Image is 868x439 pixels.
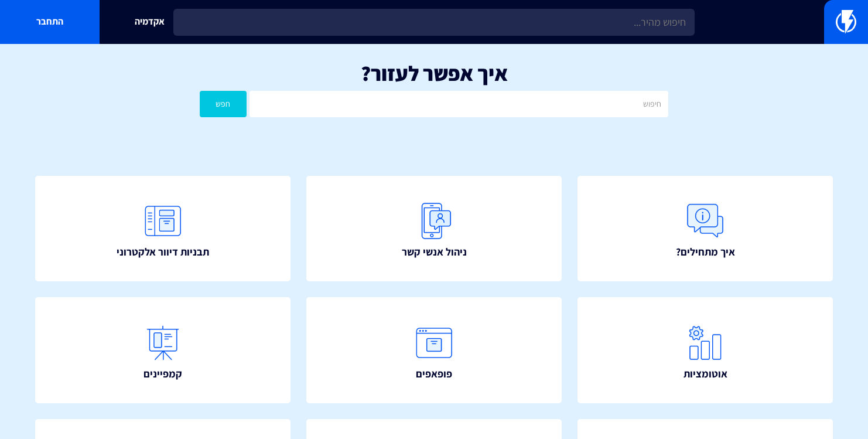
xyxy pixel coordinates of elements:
[416,366,452,382] span: פופאפים
[306,297,562,403] a: פופאפים
[173,9,694,36] input: חיפוש מהיר...
[143,366,182,382] span: קמפיינים
[577,297,833,403] a: אוטומציות
[676,244,735,260] span: איך מתחילים?
[306,176,562,282] a: ניהול אנשי קשר
[35,297,291,403] a: קמפיינים
[35,176,291,282] a: תבניות דיוור אלקטרוני
[577,176,833,282] a: איך מתחילים?
[117,244,209,260] span: תבניות דיוור אלקטרוני
[200,91,247,117] button: חפש
[250,91,668,117] input: חיפוש
[684,366,727,382] span: אוטומציות
[402,244,467,260] span: ניהול אנשי קשר
[18,62,850,85] h1: איך אפשר לעזור?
